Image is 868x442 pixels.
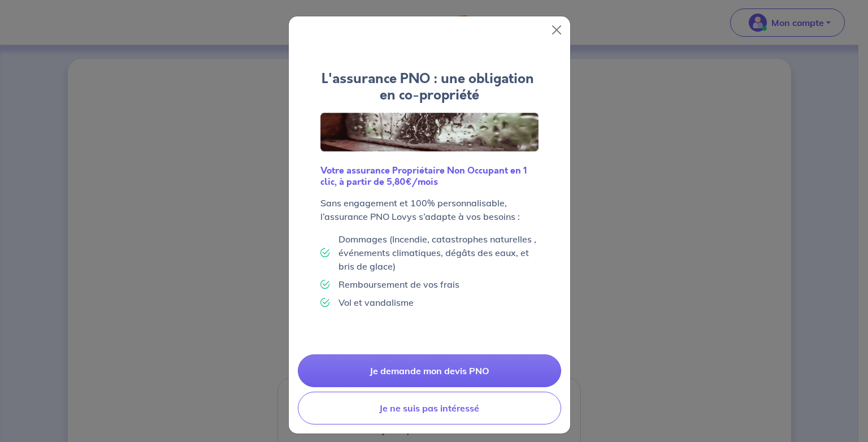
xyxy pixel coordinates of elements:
[338,278,459,291] p: Remboursement de vos frais
[338,232,539,273] p: Dommages (Incendie, catastrophes naturelles , événements climatiques, dégâts des eaux, et bris de...
[298,354,561,387] a: Je demande mon devis PNO
[298,392,561,424] button: Je ne suis pas intéressé
[320,165,539,187] h6: Votre assurance Propriétaire Non Occupant en 1 clic, à partir de 5,80€/mois
[338,296,414,309] p: Vol et vandalisme
[320,196,539,223] p: Sans engagement et 100% personnalisable, l’assurance PNO Lovys s’adapte à vos besoins :
[320,71,539,103] h4: L'assurance PNO : une obligation en co-propriété
[548,21,566,39] button: Close
[320,112,539,152] img: Logo Lovys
